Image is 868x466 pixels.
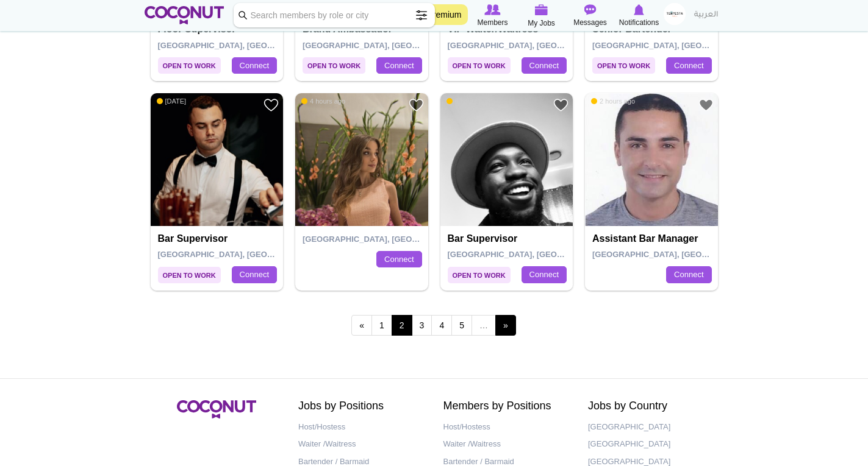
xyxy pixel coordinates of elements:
a: Host/Hostess [443,418,570,436]
a: Connect [666,266,711,283]
span: Open to Work [592,57,655,74]
a: Connect [522,266,567,283]
a: 1 [371,315,392,336]
a: ‹ previous [351,315,372,336]
span: [GEOGRAPHIC_DATA], [GEOGRAPHIC_DATA] [592,250,766,259]
a: [GEOGRAPHIC_DATA] [588,436,715,453]
a: [GEOGRAPHIC_DATA] [588,418,715,436]
span: [DATE] [157,97,187,105]
img: Notifications [634,4,644,15]
a: Messages Messages [566,3,615,29]
a: Waiter /Waitress [443,436,570,453]
span: Members [477,16,508,29]
a: Add to Favourites [698,97,714,113]
a: My Jobs My Jobs [517,3,566,29]
span: … [472,315,496,336]
img: Messages [584,4,597,15]
a: next › [495,315,516,336]
a: Add to Favourites [409,97,424,113]
a: Host/Hostess [298,418,425,436]
span: [GEOGRAPHIC_DATA], [GEOGRAPHIC_DATA] [592,41,766,50]
span: Open to Work [448,267,511,283]
span: 8 hours ago [447,97,490,105]
span: [GEOGRAPHIC_DATA], [GEOGRAPHIC_DATA] [158,41,332,50]
a: Go Premium [407,4,468,25]
span: Open to Work [158,57,221,74]
span: Notifications [619,16,659,29]
a: Connect [376,57,421,74]
span: [GEOGRAPHIC_DATA], [GEOGRAPHIC_DATA] [303,235,476,244]
span: [GEOGRAPHIC_DATA], [GEOGRAPHIC_DATA] [158,250,332,259]
span: [GEOGRAPHIC_DATA], [GEOGRAPHIC_DATA] [303,41,476,50]
a: العربية [688,3,724,27]
a: 5 [451,315,472,336]
h2: Jobs by Positions [298,400,425,412]
h4: Bar Supervisor [158,233,279,244]
h4: Bar Supervisor [448,233,569,244]
a: Connect [232,266,277,283]
span: Messages [573,16,607,29]
span: Open to Work [158,267,221,283]
a: Connect [666,57,711,74]
h4: Assistant bar manager [592,233,714,244]
img: My Jobs [535,4,548,15]
span: 2 [392,315,412,336]
a: Connect [522,57,567,74]
h2: Jobs by Country [588,400,715,412]
a: 4 [431,315,452,336]
span: 2 hours ago [591,97,635,105]
span: [GEOGRAPHIC_DATA], [GEOGRAPHIC_DATA] [448,41,622,50]
input: Search members by role or city [234,3,435,27]
span: 4 hours ago [301,97,345,105]
a: Connect [232,57,277,74]
a: Add to Favourites [264,97,279,113]
img: Browse Members [484,4,500,15]
a: 3 [412,315,432,336]
a: Browse Members Members [468,3,517,29]
span: My Jobs [528,17,555,29]
h2: Members by Positions [443,400,570,412]
a: Add to Favourites [553,97,569,113]
span: Open to Work [448,57,511,74]
img: Home [145,6,224,24]
a: Notifications Notifications [615,3,664,29]
a: Waiter /Waitress [298,436,425,453]
span: [GEOGRAPHIC_DATA], [GEOGRAPHIC_DATA] [448,250,622,259]
a: Connect [376,251,421,268]
img: Coconut [177,400,256,418]
span: Open to Work [303,57,365,74]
